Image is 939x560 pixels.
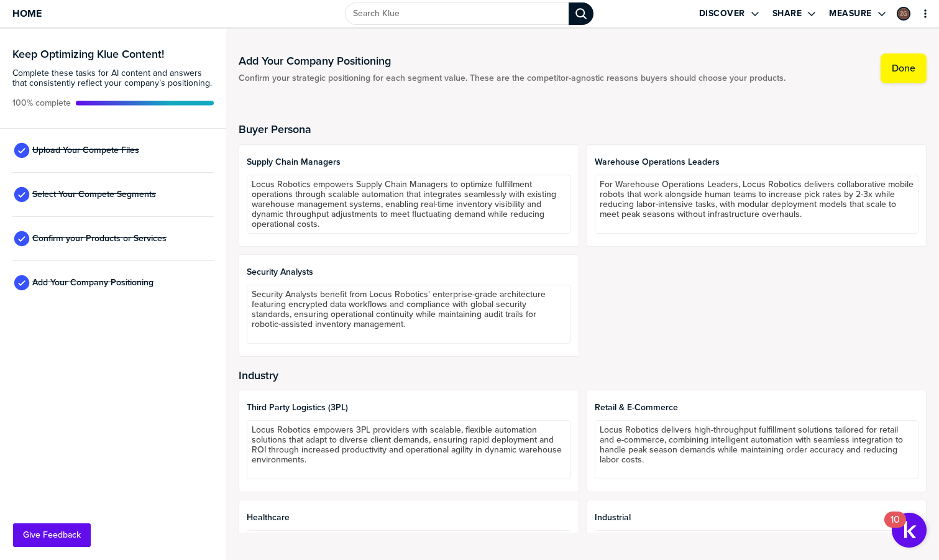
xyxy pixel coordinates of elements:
span: Upload Your Compete Files [32,145,139,155]
h3: Keep Optimizing Klue Content! [12,48,214,60]
textarea: Locus Robotics empowers Supply Chain Managers to optimize fulfillment operations through scalable... [247,175,570,234]
button: Open Resource Center, 10 new notifications [892,513,927,548]
label: Measure [829,8,872,19]
button: Give Feedback [13,523,91,547]
a: Edit Profile [895,6,912,22]
label: Done [892,62,915,75]
textarea: Locus Robotics empowers 3PL providers with scalable, flexible automation solutions that adapt to ... [247,420,570,479]
span: Security Analysts [247,267,570,277]
textarea: Security Analysts benefit from Locus Robotics' enterprise-grade architecture featuring encrypted ... [247,285,570,344]
span: Industrial [595,513,918,523]
span: Supply Chain Managers [247,157,570,167]
span: Select Your Compete Segments [32,190,156,200]
div: 10 [891,520,900,536]
span: Confirm your strategic positioning for each segment value. These are the competitor-agnostic reas... [239,73,786,83]
span: Retail & E-commerce [595,403,918,413]
div: Zaven Gabriel [897,7,910,21]
span: Add Your Company Positioning [32,278,153,288]
h1: Add Your Company Positioning [239,53,786,68]
span: Warehouse Operations Leaders [595,157,918,167]
h2: Industry [239,369,927,382]
span: Confirm your Products or Services [32,234,167,244]
label: Discover [699,8,745,19]
span: Third Party Logistics (3PL) [247,403,570,413]
span: Active [12,98,71,108]
span: Healthcare [247,513,570,523]
img: 6d8caa2a22e3dca0a2daee4e1ad83dab-sml.png [898,8,909,19]
div: Search Klue [569,2,593,25]
label: Share [772,8,802,19]
span: Home [12,8,42,19]
h2: Buyer Persona [239,123,927,135]
input: Search Klue [345,2,569,25]
textarea: Locus Robotics delivers high-throughput fulfillment solutions tailored for retail and e-commerce,... [595,420,918,479]
textarea: For Warehouse Operations Leaders, Locus Robotics delivers collaborative mobile robots that work a... [595,175,918,234]
span: Complete these tasks for AI content and answers that consistently reflect your company’s position... [12,68,214,88]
